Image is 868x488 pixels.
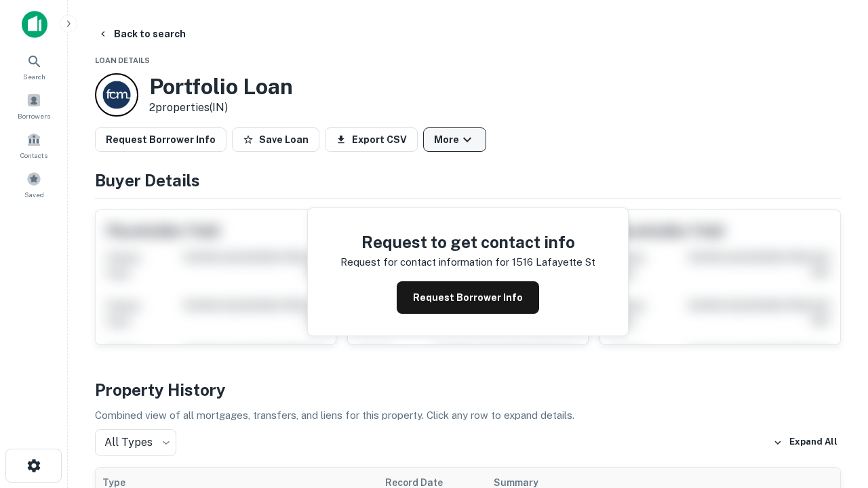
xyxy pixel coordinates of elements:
p: 2 properties (IN) [149,100,293,116]
button: Request Borrower Info [397,281,539,314]
button: Export CSV [325,127,418,152]
span: Loan Details [95,56,150,64]
div: All Types [95,429,176,456]
span: Search [23,71,45,82]
p: Request for contact information for [340,254,509,270]
img: capitalize-icon.png [22,11,47,38]
span: Contacts [20,150,47,161]
h4: Request to get contact info [340,230,595,254]
a: Contacts [4,127,64,163]
h4: Buyer Details [95,168,841,192]
p: 1516 lafayette st [512,254,595,270]
span: Saved [24,189,44,200]
button: Save Loan [232,127,319,152]
span: Borrowers [18,110,50,121]
h3: Portfolio Loan [149,74,293,100]
button: Expand All [770,432,841,453]
a: Saved [4,166,64,203]
button: More [423,127,486,152]
a: Search [4,48,64,85]
iframe: Chat Widget [800,380,868,445]
a: Borrowers [4,87,64,124]
p: Combined view of all mortgages, transfers, and liens for this property. Click any row to expand d... [95,407,841,424]
button: Back to search [92,22,191,46]
h4: Property History [95,378,841,402]
button: Request Borrower Info [95,127,226,152]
